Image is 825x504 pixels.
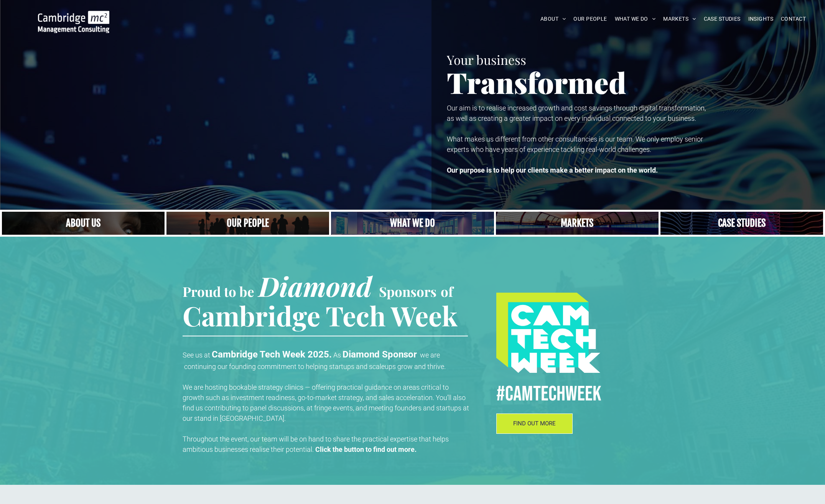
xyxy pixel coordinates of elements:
strong: Diamond Sponsor [343,349,417,360]
a: ABOUT [537,13,570,25]
span: #CamTECHWEEK [496,381,601,407]
img: Go to Homepage [38,11,109,33]
img: #CAMTECHWEEK logo, digital infrastructure [496,293,601,373]
a: OUR PEOPLE [570,13,611,25]
span: Your business [447,51,526,68]
span: FIND OUT MORE [513,420,556,427]
span: continuing our founding commitment to helping startups and scaleups grow and thrive. [184,362,446,371]
a: A crowd in silhouette at sunset, on a rise or lookout point [166,212,329,235]
span: Diamond [259,268,372,304]
a: INSIGHTS [744,13,777,25]
span: What makes us different from other consultancies is our team. We only employ senior experts who h... [447,135,703,153]
span: See us at [183,351,210,359]
a: Your Business Transformed | Cambridge Management Consulting [38,12,109,20]
a: CONTACT [777,13,810,25]
a: A yoga teacher lifting his whole body off the ground in the peacock pose [331,212,494,235]
span: Proud to be [183,282,254,300]
span: We are hosting bookable strategy clinics — offering practical guidance on areas critical to growt... [183,383,469,422]
span: Sponsors [379,282,436,300]
a: CASE STUDIES | See an Overview of All Our Case Studies | Cambridge Management Consulting [660,212,823,235]
a: Close up of woman's face, centered on her eyes [2,212,165,235]
span: Our aim is to realise increased growth and cost savings through digital transformation, as well a... [447,104,706,122]
a: CASE STUDIES [700,13,744,25]
span: Cambridge Tech Week [183,297,458,333]
span: Transformed [447,63,626,101]
span: we are [420,351,440,359]
a: WHAT WE DO [611,13,660,25]
a: FIND OUT MORE [496,413,573,434]
a: MARKETS [659,13,700,25]
span: Throughout the event, our team will be on hand to share the practical expertise that helps ambiti... [183,435,449,453]
span: As [333,351,341,359]
a: Telecoms | Decades of Experience Across Multiple Industries & Regions [496,212,659,235]
span: of [441,282,453,300]
strong: Our purpose is to help our clients make a better impact on the world. [447,166,658,174]
strong: Click the button to find out more. [315,445,417,453]
strong: Cambridge Tech Week 2025. [212,349,332,360]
